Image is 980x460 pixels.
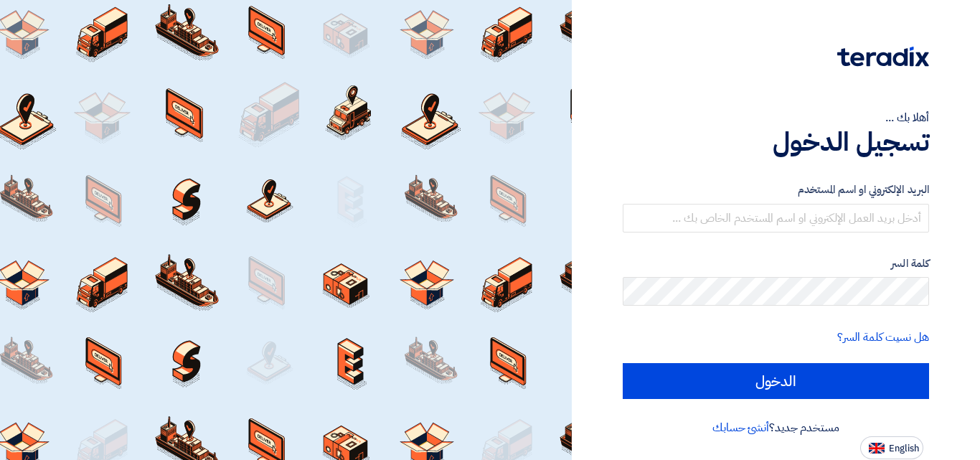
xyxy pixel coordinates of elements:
a: أنشئ حسابك [712,419,769,436]
a: هل نسيت كلمة السر؟ [837,329,929,346]
div: مستخدم جديد؟ [623,419,929,436]
h1: تسجيل الدخول [623,126,929,158]
span: English [889,443,919,454]
img: en-US.png [869,443,885,454]
label: البريد الإلكتروني او اسم المستخدم [623,182,929,198]
input: أدخل بريد العمل الإلكتروني او اسم المستخدم الخاص بك ... [623,204,929,233]
div: أهلا بك ... [623,109,929,126]
input: الدخول [623,363,929,399]
img: Teradix logo [837,47,929,67]
button: English [860,436,923,459]
label: كلمة السر [623,255,929,272]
